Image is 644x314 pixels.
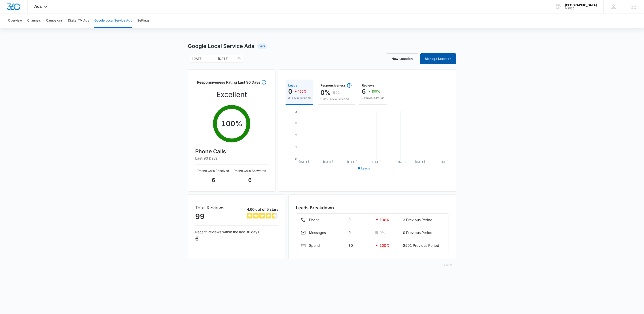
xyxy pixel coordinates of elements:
[403,243,444,248] p: $501 Previous Period
[396,160,406,164] tspan: [DATE]
[288,84,311,87] div: Leads
[295,133,297,137] tspan: 2
[295,145,297,149] tspan: 1
[8,13,22,28] button: Overview
[195,235,278,243] p: 6
[195,229,278,235] p: Recent Reviews within the last 30 days.
[415,160,425,164] tspan: [DATE]
[218,56,237,61] input: End date
[296,204,449,211] h3: Leads Breakdown
[195,204,225,211] p: Total Reviews
[309,230,326,235] p: Messages
[320,97,352,101] p: 100% Previous Period
[216,89,247,100] p: Excellent
[323,160,333,164] tspan: [DATE]
[299,160,309,164] tspan: [DATE]
[295,157,297,161] tspan: 0
[386,53,418,64] a: New Location
[336,91,341,94] p: 0%
[288,88,292,95] p: 0
[195,168,232,173] p: Phone Calls Received
[213,57,216,61] span: to
[295,121,297,125] tspan: 3
[347,160,357,164] tspan: [DATE]
[309,217,320,223] p: Phone
[439,160,449,164] tspan: [DATE]
[195,156,268,161] h6: Last 90 Days
[195,176,232,184] p: 6
[362,96,384,100] p: 0 Previous Period
[195,147,268,156] h4: Phone Calls
[371,160,381,164] tspan: [DATE]
[320,89,331,96] p: 0%
[439,259,456,270] button: Spend
[213,57,216,61] span: swap-right
[403,230,444,235] p: 0 Previous Period
[221,118,242,129] p: 100 %
[309,243,320,248] p: Spend
[348,217,371,223] p: 0
[46,13,63,28] button: Campaigns
[197,80,260,87] h3: Responsiveness Rating Last 90 Days
[188,42,254,50] h1: Google Local Service Ads
[232,168,268,173] p: Phone Calls Answered
[362,88,366,95] p: 6
[379,217,390,223] p: 100 %
[295,110,297,114] tspan: 4
[27,13,41,28] button: Channels
[379,230,385,235] p: 0 %
[68,13,89,28] button: Digital TV Ads
[320,83,352,88] div: Responsiveness
[565,7,597,10] div: account id
[361,166,370,170] span: Leads
[298,90,307,93] p: 100%
[348,230,371,235] p: 0
[362,84,384,87] div: Reviews
[379,243,390,248] p: 100 %
[192,56,211,61] input: Start date
[247,207,278,212] p: 4.60 out of 5 stars
[232,176,268,184] p: 6
[403,217,444,223] p: 3 Previous Period
[372,90,380,93] p: 100%
[348,243,371,248] p: $0
[257,43,267,49] div: Beta
[420,53,456,64] a: Manage Location
[137,13,149,28] button: Settings
[94,13,132,28] button: Google Local Service Ads
[34,4,42,9] span: Ads
[565,3,597,7] div: account name
[195,211,225,222] p: 99
[288,96,311,100] p: 3 Previous Period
